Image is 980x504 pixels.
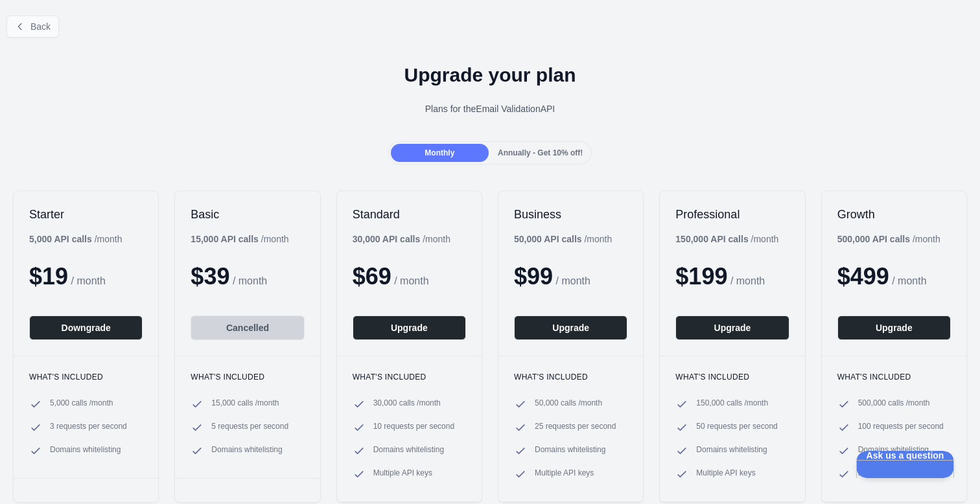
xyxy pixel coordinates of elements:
div: / month [837,233,940,246]
span: $ 99 [514,263,553,290]
span: $ 499 [837,263,889,290]
span: / month [730,275,765,286]
b: 150,000 API calls [675,234,748,244]
b: 50,000 API calls [514,234,582,244]
iframe: Help Scout Beacon - Open [856,451,954,478]
b: 30,000 API calls [353,234,421,244]
span: / month [394,275,428,286]
span: / month [892,275,926,286]
div: / month [514,233,612,246]
span: / month [556,275,590,286]
div: / month [675,233,778,246]
b: 500,000 API calls [837,234,910,244]
span: $ 199 [675,263,727,290]
div: / month [353,233,450,246]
